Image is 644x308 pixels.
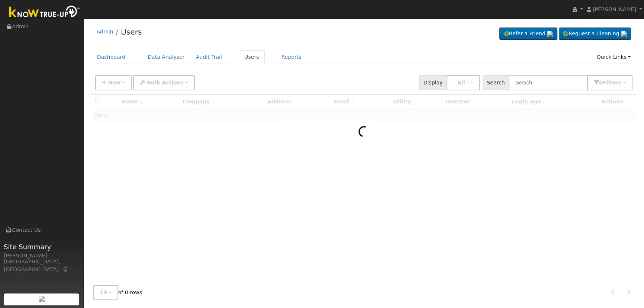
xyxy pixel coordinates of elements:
a: Map [62,266,69,272]
input: Search [509,75,587,90]
a: Data Analyzer [142,50,190,64]
a: Dashboard [91,50,131,64]
span: Search [483,75,509,90]
span: [PERSON_NAME] [593,6,636,12]
div: [GEOGRAPHIC_DATA], [GEOGRAPHIC_DATA] [4,258,80,273]
span: s [618,80,621,86]
a: Reports [276,50,307,64]
button: 0Filters [587,75,632,90]
button: 10 [93,285,118,300]
img: Know True-Up [6,4,84,21]
span: Filter [603,80,622,86]
span: Bulk Actions [147,80,184,86]
span: Site Summary [4,242,80,252]
img: retrieve [39,296,45,302]
span: of 0 rows [93,285,142,300]
span: New [108,80,120,86]
img: retrieve [547,31,553,37]
div: [PERSON_NAME] [4,252,80,260]
span: Display [419,75,447,90]
button: - All - [447,75,480,90]
button: Bulk Actions [133,75,194,90]
button: New [95,75,132,90]
a: Users [239,50,265,64]
a: Quick Links [591,50,636,64]
a: Users [121,28,142,36]
a: Admin [97,29,113,35]
a: Request a Cleaning [559,28,631,40]
span: 10 [100,289,107,295]
a: Audit Trail [190,50,228,64]
a: Refer a Friend [499,28,557,40]
img: retrieve [621,31,627,37]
